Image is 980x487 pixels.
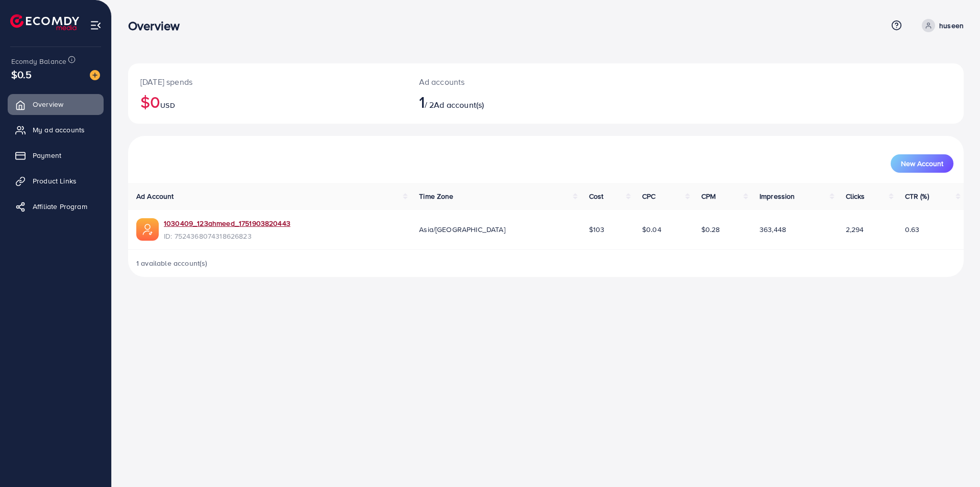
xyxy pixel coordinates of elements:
[419,76,603,88] p: Ad accounts
[918,19,964,32] a: huseen
[160,100,175,110] span: USD
[11,67,32,82] span: $0.5
[33,150,61,160] span: Payment
[846,224,864,235] span: 2,294
[937,441,972,479] iframe: Chat
[905,224,920,235] span: 0.63
[901,160,943,167] span: New Account
[33,125,85,135] span: My ad accounts
[434,99,484,110] span: Ad account(s)
[939,19,964,32] p: huseen
[8,94,104,114] a: Overview
[136,191,174,201] span: Ad Account
[419,224,505,235] span: Asia/[GEOGRAPHIC_DATA]
[701,191,716,201] span: CPM
[8,196,104,217] a: Affiliate Program
[905,191,929,201] span: CTR (%)
[136,218,159,241] img: ic-ads-acc.e4c84228.svg
[8,171,104,191] a: Product Links
[8,145,104,166] a: Payment
[128,18,188,33] h3: Overview
[846,191,865,201] span: Clicks
[140,92,395,111] h2: $0
[33,201,87,212] span: Affiliate Program
[589,191,604,201] span: Cost
[759,191,795,201] span: Impression
[33,99,63,109] span: Overview
[33,176,77,186] span: Product Links
[419,92,603,111] h2: / 2
[164,218,290,228] a: 1030409_123ahmeed_1751903820443
[10,14,79,30] img: logo
[8,120,104,140] a: My ad accounts
[642,224,661,235] span: $0.04
[136,258,208,268] span: 1 available account(s)
[164,231,290,241] span: ID: 7524368074318626823
[11,56,66,66] span: Ecomdy Balance
[589,224,605,235] span: $103
[419,191,453,201] span: Time Zone
[891,154,953,173] button: New Account
[419,90,425,113] span: 1
[90,19,102,31] img: menu
[140,76,395,88] p: [DATE] spends
[642,191,655,201] span: CPC
[759,224,786,235] span: 363,448
[701,224,720,235] span: $0.28
[90,70,100,80] img: image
